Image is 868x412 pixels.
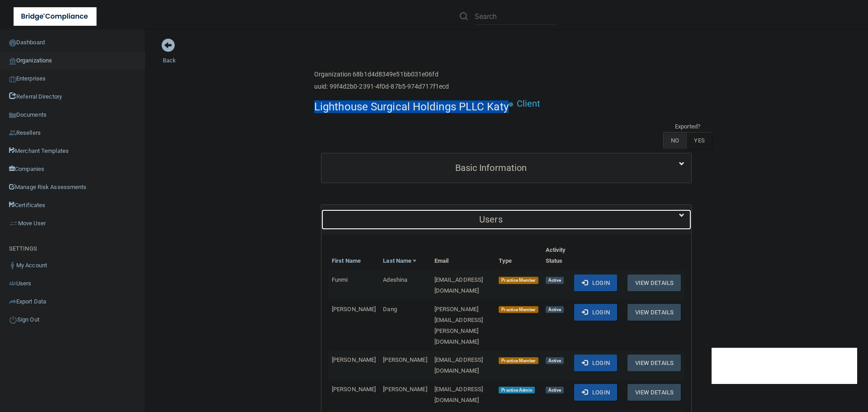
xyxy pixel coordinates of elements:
[574,384,617,401] button: Login
[542,241,571,270] th: Activity Status
[9,280,16,287] img: icon-users.e205127d.png
[383,356,427,363] span: [PERSON_NAME]
[383,256,416,266] a: Last Name
[9,76,16,82] img: enterprise.0d942306.png
[434,356,483,374] span: [EMAIL_ADDRESS][DOMAIN_NAME]
[460,12,468,20] img: ic-search.3b580494.png
[499,357,538,365] span: Practice Member
[9,298,16,305] img: icon-export.b9366987.png
[9,243,37,254] label: SETTINGS
[712,348,857,384] iframe: Drift Widget Chat Controller
[495,241,542,270] th: Type
[546,277,564,284] span: Active
[663,121,712,132] td: Exported?
[14,7,97,26] img: bridge_compliance_login_screen.278c3ca4.svg
[574,304,617,321] button: Login
[383,306,396,313] span: Dang
[499,277,538,284] span: Practice Member
[475,8,557,25] input: Search
[627,355,681,371] button: View Details
[574,355,617,371] button: Login
[328,163,654,173] h5: Basic Information
[663,132,686,149] label: NO
[314,83,449,90] h6: uuid: 99f4d2b0-2391-4f0d-87b5-974d717f1ecd
[431,241,495,270] th: Email
[163,46,176,64] a: Back
[314,71,449,78] h6: Organization 68b1d4d8349e51bb031e06fd
[328,158,684,178] a: Basic Information
[9,219,18,228] img: briefcase.64adab9b.png
[627,275,681,291] button: View Details
[499,306,538,313] span: Practice Member
[517,95,541,112] p: Client
[332,256,361,266] a: First Name
[332,276,348,283] span: Funmi
[627,304,681,321] button: View Details
[627,384,681,401] button: View Details
[332,386,376,393] span: [PERSON_NAME]
[9,39,16,47] img: ic_dashboard_dark.d01f4a41.png
[328,209,684,230] a: Users
[314,101,509,113] h4: Lighthouse Surgical Holdings PLLC Katy
[434,276,483,294] span: [EMAIL_ADDRESS][DOMAIN_NAME]
[9,57,16,65] img: organization-icon.f8decf85.png
[9,262,16,269] img: ic_user_dark.df1a06c3.png
[546,357,564,365] span: Active
[332,306,376,313] span: [PERSON_NAME]
[546,387,564,394] span: Active
[434,386,483,403] span: [EMAIL_ADDRESS][DOMAIN_NAME]
[499,387,534,394] span: Practice Admin
[9,129,16,137] img: ic_reseller.de258add.png
[574,275,617,291] button: Login
[546,306,564,313] span: Active
[383,386,427,393] span: [PERSON_NAME]
[9,112,16,119] img: icon-documents.8dae5593.png
[332,356,376,363] span: [PERSON_NAME]
[434,306,483,345] span: [PERSON_NAME][EMAIL_ADDRESS][PERSON_NAME][DOMAIN_NAME]
[328,214,654,224] h5: Users
[383,276,407,283] span: Adeshina
[686,132,712,149] label: YES
[9,316,17,324] img: ic_power_dark.7ecde6b1.png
